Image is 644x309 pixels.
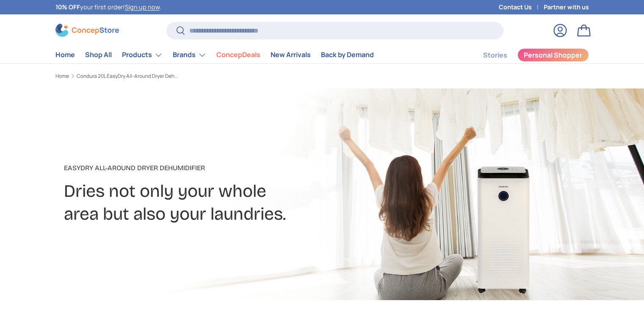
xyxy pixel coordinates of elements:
[463,47,589,63] nav: Secondary
[499,3,544,12] a: Contact Us
[55,24,119,37] img: ConcepStore
[168,47,211,63] summary: Brands
[517,48,589,62] a: Personal Shopper
[64,180,389,225] h2: Dries not only your whole area but also your laundries.
[544,3,589,12] a: Partner with us
[55,3,80,11] strong: 10% OFF
[55,47,75,63] a: Home
[55,74,69,79] a: Home
[483,47,507,63] a: Stories
[55,3,161,12] p: your first order! .
[524,52,582,58] span: Personal Shopper
[55,47,374,63] nav: Primary
[271,47,311,63] a: New Arrivals
[173,47,206,63] a: Brands
[85,47,112,63] a: Shop All
[321,47,374,63] a: Back by Demand
[125,3,160,11] a: Sign up now
[64,163,389,173] p: EasyDry All-Around Dryer Dehumidifier
[55,72,338,80] nav: Breadcrumbs
[77,74,178,79] a: Condura 20L EasyDry All-Around Dryer Dehumidifier
[117,47,168,63] summary: Products
[122,47,163,63] a: Products
[216,47,260,63] a: ConcepDeals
